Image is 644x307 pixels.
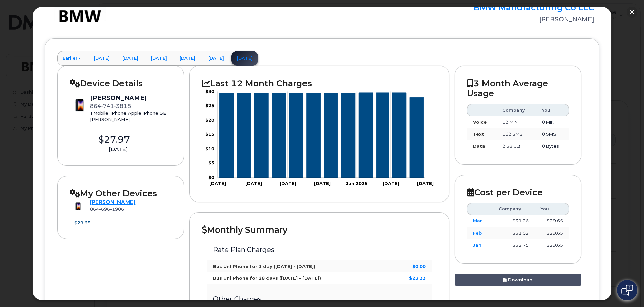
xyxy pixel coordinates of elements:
td: 162 SMS [496,128,536,141]
h2: My Other Devices [70,188,172,198]
tspan: Jan 2025 [346,181,368,186]
td: $31.26 [493,215,534,227]
strong: Bus Unl Phone for 28 days ([DATE] - [DATE]) [213,275,321,281]
div: $27.97 [70,133,158,146]
strong: $23.33 [409,275,426,281]
td: $32.75 [493,239,534,251]
img: Open chat [621,285,633,296]
span: 864 [90,206,124,212]
td: 0 Bytes [536,140,569,152]
tspan: [DATE] [417,181,434,186]
td: 2.38 GB [496,140,536,152]
th: Company [493,203,534,215]
strong: Data [473,143,485,149]
tspan: $15 [205,132,214,137]
td: 0 SMS [536,128,569,141]
g: Chart [205,89,434,186]
a: Feb [473,230,482,236]
h3: Rate Plan Charges [213,246,425,253]
strong: $0.00 [412,264,426,269]
td: $29.65 [535,227,569,239]
a: Jan [473,242,481,248]
g: Series [219,93,424,178]
td: $29.65 [535,239,569,251]
tspan: [DATE] [280,181,296,186]
td: $29.65 [535,215,569,227]
tspan: [DATE] [314,181,331,186]
strong: Bus Unl Phone for 1 day ([DATE] - [DATE]) [213,264,315,269]
tspan: $5 [208,160,214,166]
h2: Monthly Summary [202,225,436,235]
a: [PERSON_NAME] [90,199,135,205]
tspan: [DATE] [383,181,399,186]
div: [DATE] [70,146,167,153]
tspan: [DATE] [245,181,262,186]
span: 1906 [110,206,124,212]
th: You [535,203,569,215]
tspan: $0 [208,175,214,180]
tspan: [DATE] [209,181,226,186]
h2: Cost per Device [467,187,569,197]
strong: Text [473,131,484,137]
a: Mar [473,218,482,223]
a: Download [455,274,582,286]
h3: Other Charges [213,295,378,303]
td: $31.02 [493,227,534,239]
tspan: $10 [205,146,214,151]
